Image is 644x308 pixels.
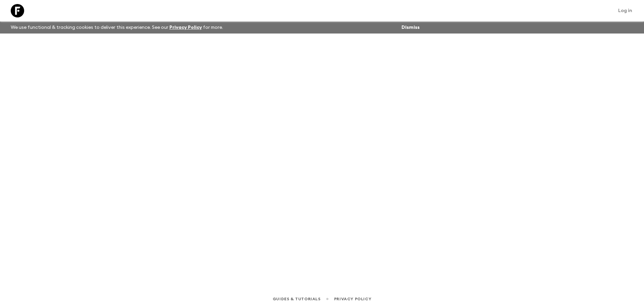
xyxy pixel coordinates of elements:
button: Dismiss [400,23,421,32]
a: Privacy Policy [169,25,202,30]
p: We use functional & tracking cookies to deliver this experience. See our for more. [8,21,226,34]
a: Privacy Policy [334,295,371,303]
a: Log in [614,6,636,15]
a: Guides & Tutorials [273,295,321,303]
